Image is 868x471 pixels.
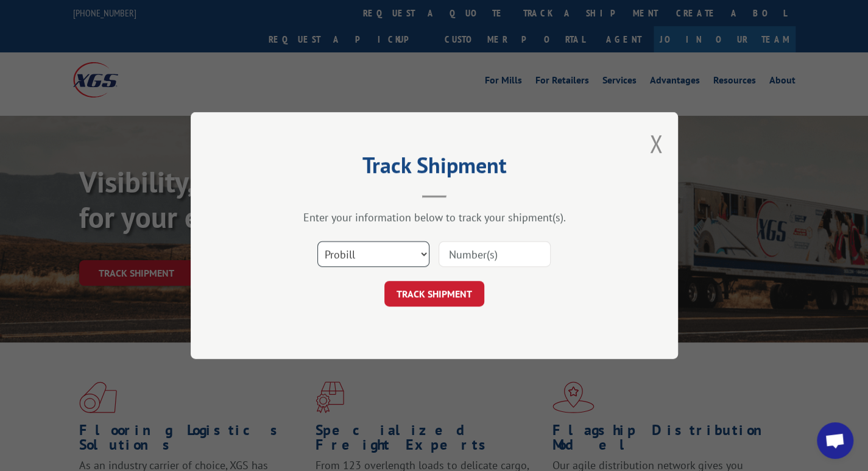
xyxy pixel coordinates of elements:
h2: Track Shipment [252,157,617,180]
button: TRACK SHIPMENT [384,281,484,306]
button: Close modal [649,127,663,160]
div: Open chat [817,422,853,459]
input: Number(s) [439,241,551,267]
div: Enter your information below to track your shipment(s). [252,210,617,224]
